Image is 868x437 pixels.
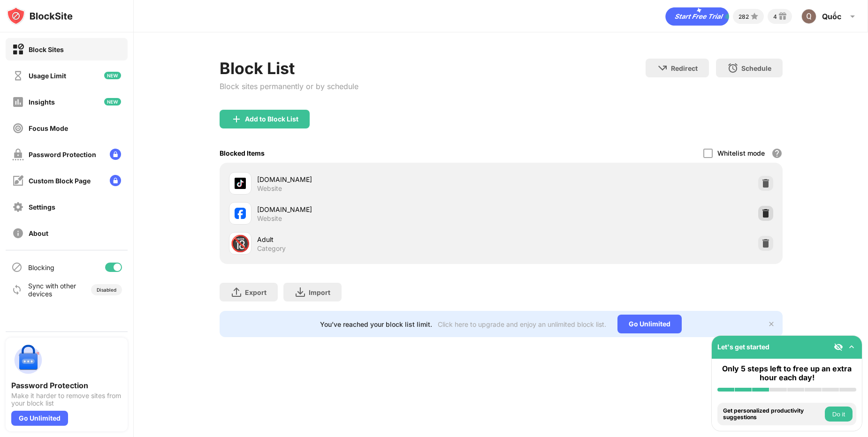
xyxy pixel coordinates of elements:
img: about-off.svg [12,227,24,239]
div: Category [257,244,286,253]
img: lock-menu.svg [110,149,121,160]
img: x-button.svg [768,320,775,328]
div: Insights [29,98,55,106]
img: block-on.svg [12,44,24,55]
div: Adult [257,234,501,244]
div: Get personalized productivity suggestions [723,407,822,421]
button: Do it [825,407,853,422]
div: Add to Block List [245,115,298,123]
div: Settings [29,203,55,211]
img: password-protection-off.svg [12,149,24,160]
img: reward-small.svg [777,11,788,22]
div: [DOMAIN_NAME] [257,204,501,214]
div: Export [245,288,266,296]
img: points-small.svg [749,11,760,22]
div: Sync with other devices [28,282,76,298]
img: push-password-protection.svg [11,343,45,377]
img: settings-off.svg [12,201,24,213]
img: insights-off.svg [12,96,24,108]
div: Website [257,184,282,193]
div: You’ve reached your block list limit. [320,320,432,328]
div: Schedule [741,64,771,72]
div: Block sites permanently or by schedule [220,82,358,91]
img: new-icon.svg [104,98,121,105]
div: Quốc [822,12,841,21]
img: blocking-icon.svg [11,262,23,273]
div: Click here to upgrade and enjoy an unlimited block list. [438,320,606,328]
div: 🔞 [230,234,250,253]
div: Password Protection [11,381,122,390]
img: favicons [235,178,246,189]
img: sync-icon.svg [11,284,23,295]
div: Usage Limit [29,72,66,80]
div: Go Unlimited [617,315,682,333]
div: Go Unlimited [11,411,68,426]
div: 4 [773,13,777,20]
div: Password Protection [29,151,96,158]
div: Blocking [28,264,54,271]
img: new-icon.svg [104,72,121,79]
div: [DOMAIN_NAME] [257,174,501,184]
img: ACg8ocIFP4KV3tPxJRjzCteIpSEHMAZejHcyJe5WkbzwDjyb=s96-c [801,9,816,24]
div: 282 [739,13,749,20]
div: Blocked Items [220,149,265,157]
img: eye-not-visible.svg [834,342,843,352]
img: favicons [235,208,246,219]
div: Website [257,214,282,223]
img: omni-setup-toggle.svg [847,342,856,352]
div: animation [665,7,729,26]
div: Only 5 steps left to free up an extra hour each day! [717,364,856,382]
div: Custom Block Page [29,177,91,185]
div: Whitelist mode [717,149,765,157]
img: customize-block-page-off.svg [12,175,24,187]
img: focus-off.svg [12,122,24,134]
div: Block Sites [29,45,64,53]
div: Disabled [97,287,116,293]
div: Let's get started [717,343,769,351]
img: lock-menu.svg [110,175,121,186]
img: time-usage-off.svg [12,70,24,82]
div: Redirect [671,64,698,72]
img: logo-blocksite.svg [7,7,73,25]
div: Focus Mode [29,124,68,132]
div: Make it harder to remove sites from your block list [11,392,122,407]
div: Import [309,288,330,296]
div: About [29,229,48,237]
div: Block List [220,59,358,78]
